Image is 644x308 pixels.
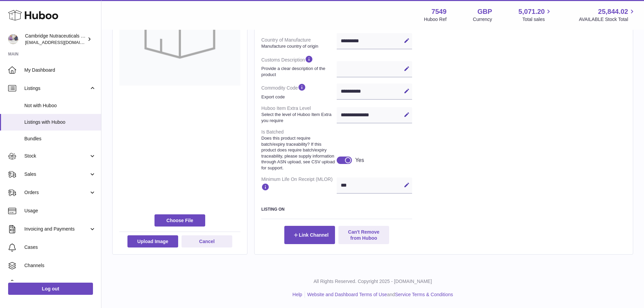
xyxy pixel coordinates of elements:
[261,52,337,80] dt: Customs Description
[477,7,492,16] strong: GBP
[305,291,453,298] li: and
[355,157,364,164] div: Yes
[107,278,639,285] p: All Rights Reserved. Copyright 2025 - [DOMAIN_NAME]
[338,226,389,244] button: Can't Remove from Huboo
[261,80,337,102] dt: Commodity Code
[522,16,552,23] span: Total sales
[127,235,178,247] button: Upload Image
[519,7,545,16] span: 5,071.20
[261,112,335,123] strong: Select the level of Huboo Item Extra you require
[261,173,337,196] dt: Minimum Life On Receipt (MLOR)
[261,126,337,173] dt: Is Batched
[424,16,447,23] div: Huboo Ref
[24,208,96,214] span: Usage
[8,34,18,44] img: internalAdmin-7549@internal.huboo.com
[24,281,96,287] span: Settings
[598,7,628,16] span: 25,844.02
[154,214,205,227] span: Choose File
[24,262,96,269] span: Channels
[25,40,99,45] span: [EMAIL_ADDRESS][DOMAIN_NAME]
[292,292,302,297] a: Help
[395,292,453,297] a: Service Terms & Conditions
[24,136,96,142] span: Bundles
[261,135,335,171] strong: Does this product require batch/expiry traceability? If this product does require batch/expiry tr...
[261,43,335,49] strong: Manufacture country of origin
[261,102,337,126] dt: Huboo Item Extra Level
[8,283,93,295] a: Log out
[261,207,412,212] h3: Listing On
[261,94,335,100] strong: Export code
[24,244,96,251] span: Cases
[24,189,89,196] span: Orders
[24,153,89,159] span: Stock
[284,226,335,244] button: Link Channel
[579,16,636,23] span: AVAILABLE Stock Total
[519,7,553,23] a: 5,071.20 Total sales
[24,85,89,92] span: Listings
[261,66,335,77] strong: Provide a clear description of the product
[24,102,96,109] span: Not with Huboo
[261,34,337,52] dt: Country of Manufacture
[182,235,232,247] button: Cancel
[25,33,86,46] div: Cambridge Nutraceuticals Ltd
[24,119,96,125] span: Listings with Huboo
[307,292,387,297] a: Website and Dashboard Terms of Use
[579,7,636,23] a: 25,844.02 AVAILABLE Stock Total
[24,67,96,73] span: My Dashboard
[24,171,89,177] span: Sales
[473,16,492,23] div: Currency
[24,226,89,232] span: Invoicing and Payments
[431,7,447,16] strong: 7549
